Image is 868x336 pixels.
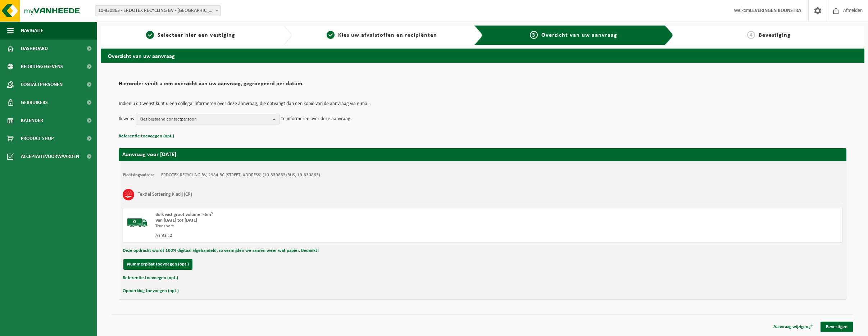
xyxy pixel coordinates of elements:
[161,172,320,178] td: ERDOTEX RECYCLING BV, 2984 BC [STREET_ADDRESS] (10-830863/BUS, 10-830863)
[327,31,335,39] span: 2
[21,112,43,130] span: Kalender
[119,132,174,141] button: Referentie toevoegen (opt.)
[541,32,617,38] span: Overzicht van uw aanvraag
[747,31,755,39] span: 4
[21,147,79,165] span: Acceptatievoorwaarden
[21,40,48,58] span: Dashboard
[821,322,853,332] a: Bevestigen
[281,114,352,124] p: te informeren over deze aanvraag.
[101,49,864,63] h2: Overzicht van uw aanvraag
[768,322,818,332] a: Aanvraag wijzigen
[123,286,179,296] button: Opmerking toevoegen (opt.)
[122,152,176,158] strong: Aanvraag voor [DATE]
[95,5,221,16] span: 10-830863 - ERDOTEX RECYCLING BV - Ridderkerk
[119,81,846,91] h2: Hieronder vindt u een overzicht van uw aanvraag, gegroepeerd per datum.
[138,189,192,200] h3: Textiel Sortering Kledij (CR)
[750,8,801,13] strong: LEVERINGEN BOONSTRA
[146,31,154,39] span: 1
[21,22,43,40] span: Navigatie
[295,31,468,40] a: 2Kies uw afvalstoffen en recipiënten
[155,233,512,239] div: Aantal: 2
[21,58,63,76] span: Bedrijfsgegevens
[338,32,437,38] span: Kies uw afvalstoffen en recipiënten
[530,31,538,39] span: 3
[759,32,791,38] span: Bevestiging
[95,6,221,16] span: 10-830863 - ERDOTEX RECYCLING BV - Ridderkerk
[21,94,48,112] span: Gebruikers
[127,212,148,233] img: BL-SO-LV.png
[119,101,846,106] p: Indien u dit wenst kunt u een collega informeren over deze aanvraag, die ontvangt dan een kopie v...
[136,114,280,124] button: Kies bestaand contactpersoon
[123,246,319,255] button: Deze opdracht wordt 100% digitaal afgehandeld, zo vermijden we samen weer wat papier. Bedankt!
[158,32,235,38] span: Selecteer hier een vestiging
[123,273,178,283] button: Referentie toevoegen (opt.)
[119,114,134,124] p: Ik wens
[21,76,63,94] span: Contactpersonen
[123,259,192,270] button: Nummerplaat toevoegen (opt.)
[155,218,197,223] strong: Van [DATE] tot [DATE]
[21,130,54,147] span: Product Shop
[155,223,512,229] div: Transport
[104,31,277,40] a: 1Selecteer hier een vestiging
[123,173,154,177] strong: Plaatsingsadres:
[140,114,270,125] span: Kies bestaand contactpersoon
[155,212,213,217] span: Bulk vast groot volume > 6m³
